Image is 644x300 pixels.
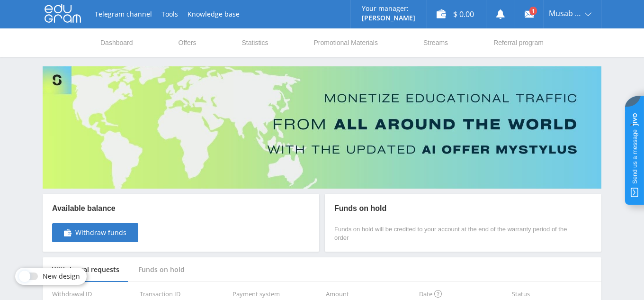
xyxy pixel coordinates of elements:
span: New design [43,273,80,280]
span: Musab Mensur [549,9,582,17]
p: Funds on hold will be credited to your account at the end of the warranty period of the order [334,225,573,242]
a: Streams [422,28,449,57]
img: Banner [43,66,601,189]
a: Offers [178,28,197,57]
p: [PERSON_NAME] [362,14,415,22]
a: Statistics [241,28,269,57]
div: Withdrawal requests [43,257,129,282]
a: Withdraw funds [52,223,138,242]
span: Withdraw funds [75,229,126,236]
p: Your manager: [362,5,415,12]
a: Dashboard [99,28,134,57]
p: Funds on hold [334,203,573,214]
a: Promotional Materials [313,28,379,57]
a: Referral program [492,28,545,57]
div: Funds on hold [129,257,194,282]
p: Available balance [52,203,138,214]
